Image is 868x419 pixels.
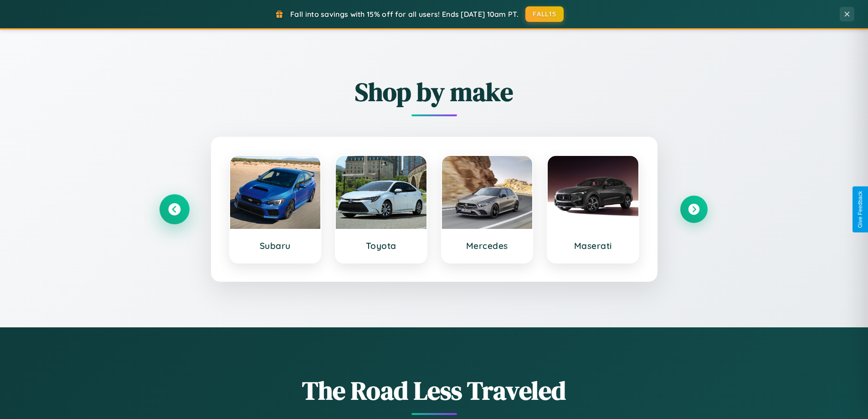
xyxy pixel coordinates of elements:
[345,240,417,251] h3: Toyota
[290,10,519,19] span: Fall into savings with 15% off for all users! Ends [DATE] 10am PT.
[161,373,708,408] h1: The Road Less Traveled
[857,191,863,228] div: Give Feedback
[239,240,312,251] h3: Subaru
[557,240,629,251] h3: Maserati
[451,240,524,251] h3: Mercedes
[525,6,564,22] button: FALL15
[161,74,708,109] h2: Shop by make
